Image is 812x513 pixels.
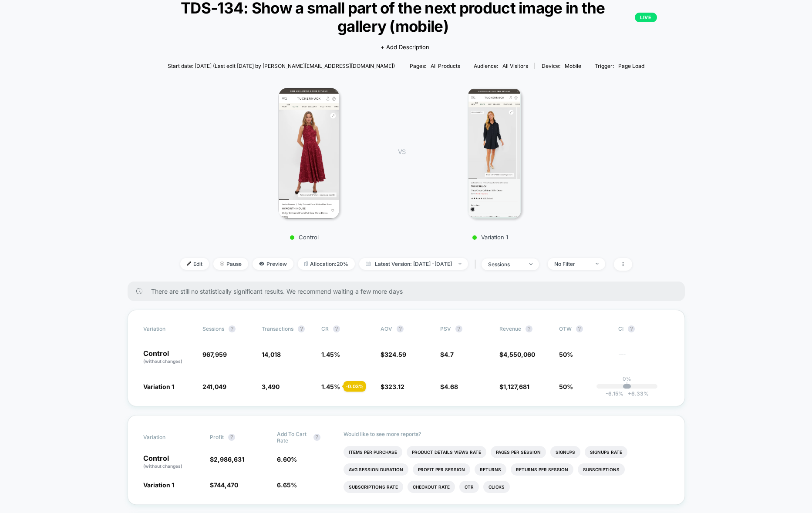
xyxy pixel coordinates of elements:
button: ? [576,325,583,332]
span: | [472,258,482,271]
span: CR [321,325,329,332]
span: all products [431,63,460,69]
p: Control [228,234,381,241]
span: Start date: [DATE] (Last edit [DATE] by [PERSON_NAME][EMAIL_ADDRESS][DOMAIN_NAME]) [168,63,395,69]
img: calendar [366,262,371,266]
div: - 0.03 % [344,381,366,392]
div: Trigger: [595,63,644,69]
span: All Visitors [502,63,528,69]
div: Audience: [474,63,528,69]
span: 241,049 [202,383,226,390]
span: 14,018 [262,351,281,358]
span: 967,959 [202,351,227,358]
span: 6.60 % [277,456,297,463]
img: Variation 1 main [468,88,521,218]
button: ? [229,325,236,332]
span: -6.15 % [606,390,623,397]
span: --- [618,352,669,365]
div: sessions [488,261,523,268]
span: 4,550,060 [503,351,535,358]
button: ? [298,325,305,332]
button: ? [455,325,462,332]
button: ? [397,325,404,332]
span: AOV [381,325,392,332]
span: Variation 1 [143,383,174,390]
img: end [220,262,224,266]
span: 4.68 [444,383,458,390]
button: ? [313,434,320,441]
span: Device: [535,63,588,69]
span: Allocation: 20% [298,258,355,270]
span: 324.59 [384,351,406,358]
li: Avg Session Duration [344,463,408,476]
span: Profit [210,434,224,440]
li: Checkout Rate [408,481,455,493]
span: 50% [559,351,573,358]
span: mobile [565,63,581,69]
span: Pause [213,258,248,270]
span: 6.33 % [623,390,649,397]
span: (without changes) [143,463,182,469]
span: Revenue [499,325,521,332]
span: 1.45 % [321,383,340,390]
img: Control main [279,88,339,218]
span: $ [499,383,529,390]
img: end [596,263,599,265]
span: VS [398,148,405,155]
span: PSV [440,325,451,332]
li: Returns Per Session [511,463,573,476]
span: There are still no statistically significant results. We recommend waiting a few more days [151,288,667,295]
li: Signups [550,446,580,458]
span: Sessions [202,325,224,332]
span: 6.65 % [277,481,297,489]
span: OTW [559,325,607,332]
li: Subscriptions [578,463,625,476]
li: Profit Per Session [413,463,470,476]
p: Control [143,350,194,365]
img: end [529,263,532,265]
span: Page Load [618,63,644,69]
li: Items Per Purchase [344,446,402,458]
p: Control [143,455,202,469]
span: Variation [143,431,191,444]
span: Transactions [262,325,293,332]
p: | [626,382,628,389]
p: LIVE [635,13,657,22]
button: ? [628,325,635,332]
img: end [458,263,462,265]
li: Subscriptions Rate [344,481,403,493]
span: Preview [253,258,293,270]
span: $ [440,351,454,358]
span: (without changes) [143,359,182,364]
li: Ctr [459,481,479,493]
p: 0% [623,376,631,382]
p: Would like to see more reports? [344,431,669,437]
span: $ [381,351,406,358]
span: 1,127,681 [503,383,529,390]
div: No Filter [554,261,589,267]
button: ? [333,325,340,332]
button: ? [526,325,532,332]
span: 4.7 [444,351,454,358]
li: Returns [475,463,506,476]
li: Clicks [483,481,510,493]
span: + [628,390,631,397]
span: 323.12 [384,383,404,390]
span: $ [210,456,244,463]
div: Pages: [410,63,460,69]
li: Signups Rate [585,446,627,458]
span: Edit [180,258,209,270]
p: Variation 1 [414,234,566,241]
span: 1.45 % [321,351,340,358]
span: CI [618,325,666,332]
span: $ [499,351,535,358]
span: Variation [143,325,191,332]
button: ? [228,434,235,441]
li: Pages Per Session [491,446,546,458]
li: Product Details Views Rate [407,446,486,458]
span: $ [440,383,458,390]
span: Variation 1 [143,481,174,489]
span: Latest Version: [DATE] - [DATE] [359,258,468,270]
span: 744,470 [214,481,238,489]
span: $ [381,383,404,390]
